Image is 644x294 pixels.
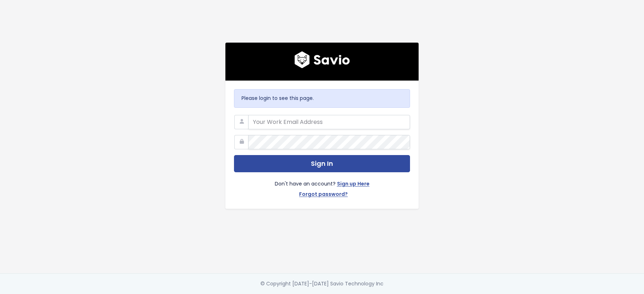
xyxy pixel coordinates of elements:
a: Sign up Here [337,179,370,190]
div: Don't have an account? [234,172,410,200]
img: logo600x187.a314fd40982d.png [294,51,350,68]
a: Forgot password? [299,190,348,200]
div: © Copyright [DATE]-[DATE] Savio Technology Inc [260,279,384,288]
p: Please login to see this page. [241,94,402,103]
input: Your Work Email Address [248,115,410,129]
button: Sign In [234,155,410,173]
